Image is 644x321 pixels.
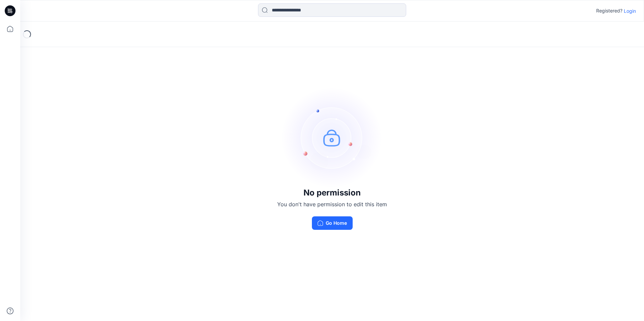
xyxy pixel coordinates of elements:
[277,200,387,208] p: You don't have permission to edit this item
[596,7,622,15] p: Registered?
[624,7,636,14] p: Login
[282,87,383,188] img: no-perm.svg
[277,188,387,198] h3: No permission
[312,216,353,230] button: Go Home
